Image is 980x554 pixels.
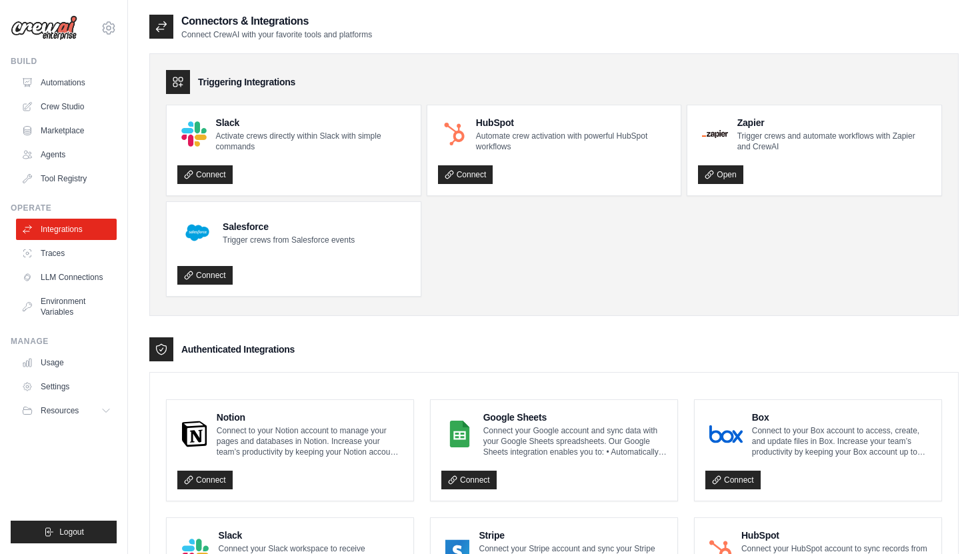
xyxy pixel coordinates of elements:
a: Agents [16,144,117,165]
a: Connect [177,266,233,285]
h4: Zapier [737,116,931,129]
h3: Authenticated Integrations [181,343,295,356]
a: Traces [16,243,117,264]
h3: Triggering Integrations [198,75,295,89]
a: Connect [441,471,497,489]
a: Connect [177,165,233,184]
a: Connect [177,471,233,489]
p: Trigger crews from Salesforce events [223,235,355,245]
h4: HubSpot [741,529,931,542]
h4: Slack [216,116,410,129]
a: LLM Connections [16,267,117,288]
div: Manage [11,336,117,347]
p: Activate crews directly within Slack with simple commands [216,131,410,152]
p: Connect CrewAI with your favorite tools and platforms [181,29,372,40]
a: Integrations [16,219,117,240]
a: Settings [16,376,117,397]
img: Slack Logo [181,121,207,147]
button: Resources [16,400,117,421]
h4: Google Sheets [483,411,667,424]
p: Connect to your Box account to access, create, and update files in Box. Increase your team’s prod... [752,425,931,457]
a: Crew Studio [16,96,117,117]
a: Open [698,165,743,184]
p: Trigger crews and automate workflows with Zapier and CrewAI [737,131,931,152]
a: Connect [705,471,761,489]
a: Tool Registry [16,168,117,189]
p: Connect your Google account and sync data with your Google Sheets spreadsheets. Our Google Sheets... [483,425,667,457]
span: Logout [59,527,84,537]
button: Logout [11,521,117,543]
h4: Stripe [479,529,667,542]
a: Automations [16,72,117,93]
img: Box Logo [709,421,743,447]
h4: Box [752,411,931,424]
span: Resources [41,405,79,416]
a: Environment Variables [16,291,117,323]
h4: Salesforce [223,220,355,233]
h4: HubSpot [476,116,670,129]
a: Connect [438,165,493,184]
p: Automate crew activation with powerful HubSpot workflows [476,131,670,152]
div: Operate [11,203,117,213]
img: Salesforce Logo [181,217,213,249]
a: Marketplace [16,120,117,141]
img: Google Sheets Logo [445,421,474,447]
img: Logo [11,15,77,41]
h4: Notion [217,411,403,424]
img: Zapier Logo [702,130,727,138]
img: Notion Logo [181,421,207,447]
a: Usage [16,352,117,373]
h2: Connectors & Integrations [181,13,372,29]
img: HubSpot Logo [442,121,467,146]
div: Build [11,56,117,67]
h4: Slack [219,529,403,542]
p: Connect to your Notion account to manage your pages and databases in Notion. Increase your team’s... [217,425,403,457]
